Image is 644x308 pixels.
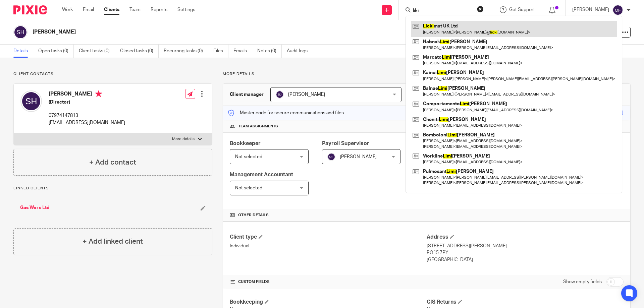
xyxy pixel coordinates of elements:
[327,153,335,161] img: svg%3E
[230,234,427,241] h4: Client type
[235,155,262,159] span: Not selected
[13,5,47,14] img: Pixie
[83,6,94,13] a: Email
[62,6,73,13] a: Work
[20,204,50,211] a: Gas Worx Ltd
[120,45,159,58] a: Closed tasks (0)
[509,7,535,12] span: Get Support
[49,119,125,126] p: [EMAIL_ADDRESS][DOMAIN_NAME]
[129,6,141,13] a: Team
[427,243,624,249] p: [STREET_ADDRESS][PERSON_NAME]
[20,90,42,112] img: svg%3E
[13,25,28,39] img: svg%3E
[49,90,125,99] h4: [PERSON_NAME]
[172,136,195,142] p: More details
[230,172,293,177] span: Management Accountant
[49,99,125,106] h5: (Director)
[427,234,624,241] h4: Address
[230,279,427,285] h4: CUSTOM FIELDS
[322,141,369,146] span: Payroll Supervisor
[13,45,33,58] a: Details
[427,256,624,263] p: [GEOGRAPHIC_DATA]
[427,249,624,256] p: PO15 7PY
[223,71,631,77] p: More details
[238,212,269,218] span: Other details
[49,112,125,119] p: 07974147813
[572,6,609,13] p: [PERSON_NAME]
[230,243,427,249] p: Individual
[213,45,228,58] a: Files
[177,6,195,13] a: Settings
[235,186,262,190] span: Not selected
[151,6,167,13] a: Reports
[33,28,438,36] h2: [PERSON_NAME]
[427,299,624,306] h4: CIS Returns
[89,157,136,168] h4: + Add contact
[38,45,74,58] a: Open tasks (0)
[257,45,282,58] a: Notes (0)
[276,90,284,99] img: svg%3E
[477,6,484,12] button: Clear
[563,279,602,285] label: Show empty fields
[412,8,473,14] input: Search
[287,45,313,58] a: Audit logs
[95,90,102,97] i: Primary
[230,91,264,98] h3: Client manager
[83,236,143,247] h4: + Add linked client
[230,141,261,146] span: Bookkeeper
[612,5,623,15] img: svg%3E
[230,299,427,306] h4: Bookkeeping
[238,124,278,129] span: Team assignments
[164,45,208,58] a: Recurring tasks (0)
[79,45,115,58] a: Client tasks (0)
[13,71,212,77] p: Client contacts
[233,45,252,58] a: Emails
[13,186,212,191] p: Linked clients
[340,155,377,159] span: [PERSON_NAME]
[104,6,119,13] a: Clients
[288,92,325,97] span: [PERSON_NAME]
[228,110,344,116] p: Master code for secure communications and files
